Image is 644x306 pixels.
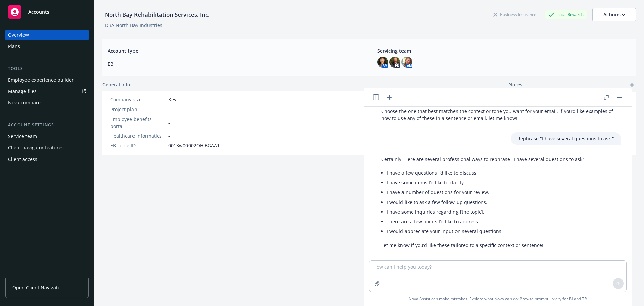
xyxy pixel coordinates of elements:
p: Choose the one that best matches the context or tone you want for your email. If you’d like examp... [381,107,614,122]
a: add [628,81,636,89]
span: General info [102,81,130,88]
div: Nova compare [8,97,41,108]
button: Actions [592,8,636,21]
a: Nova compare [5,97,89,108]
div: EB Force ID [110,142,166,149]
span: Servicing team [377,47,631,54]
li: I have some items I’d like to clarify. [387,178,586,187]
li: I would like to ask a few follow-up questions. [387,197,586,207]
div: Project plan [110,106,166,113]
img: photo [401,57,412,68]
span: Nova Assist can make mistakes. Explore what Nova can do: Browse prompt library for and [367,292,629,306]
a: Overview [5,30,89,40]
a: TR [582,296,587,302]
span: - [168,106,170,113]
a: Plans [5,41,89,52]
a: Accounts [5,3,89,21]
span: - [168,132,170,139]
li: I have a number of questions for your review. [387,187,586,197]
li: I have some inquiries regarding [the topic]. [387,207,586,217]
div: Actions [603,8,625,21]
span: Notes [508,81,522,89]
span: Accounts [28,9,49,15]
p: Let me know if you’d like these tailored to a specific context or sentence! [381,242,586,249]
div: Overview [8,30,29,40]
a: Service team [5,131,89,142]
div: Company size [110,96,166,103]
div: Account settings [5,122,89,128]
div: Employee experience builder [8,75,74,85]
a: Manage files [5,86,89,97]
a: Client access [5,154,89,165]
p: Rephrase "I have several questions to ask." [517,135,614,142]
div: DBA: North Bay Industries [105,21,162,29]
li: I have a few questions I’d like to discuss. [387,168,586,178]
li: I would appreciate your input on several questions. [387,226,586,236]
div: Service team [8,131,37,142]
div: Plans [8,41,20,52]
div: North Bay Rehabilitation Services, Inc. [102,10,212,19]
div: Client navigator features [8,142,64,153]
a: Employee experience builder [5,75,89,85]
li: There are a few points I’d like to address. [387,217,586,226]
div: Client access [8,154,37,165]
span: Key [168,96,176,103]
div: Employee benefits portal [110,116,166,130]
div: Tools [5,65,89,72]
p: Certainly! Here are several professional ways to rephrase "I have several questions to ask": [381,156,586,163]
div: Healthcare Informatics [110,132,166,139]
span: Account type [108,47,361,54]
div: Total Rewards [545,10,587,19]
span: Open Client Navigator [12,284,62,291]
img: photo [377,57,388,68]
span: EB [108,60,361,68]
span: 0013w00002OHlBGAA1 [168,142,220,149]
span: - [168,119,170,126]
a: Client navigator features [5,142,89,153]
div: Business Insurance [490,10,540,19]
a: BI [569,296,573,302]
div: Manage files [8,86,37,97]
img: photo [389,57,400,68]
